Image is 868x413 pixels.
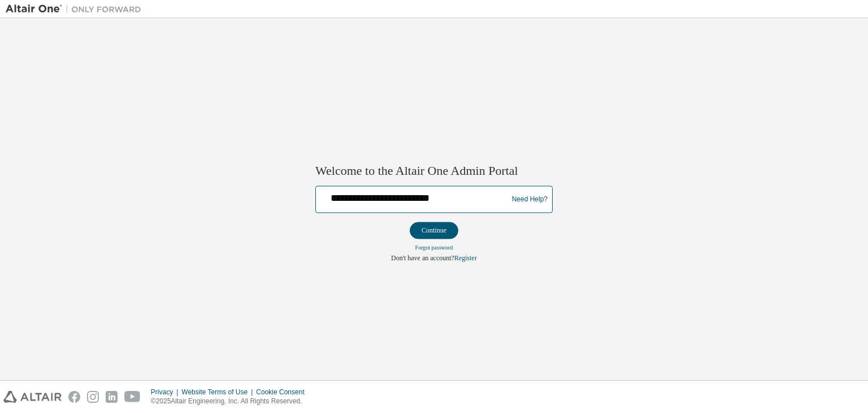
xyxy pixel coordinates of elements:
img: altair_logo.svg [3,391,62,403]
img: facebook.svg [68,391,80,403]
a: Register [454,255,477,263]
a: Forgot password [415,245,453,251]
p: © 2025 Altair Engineering, Inc. All Rights Reserved. [151,397,311,406]
img: instagram.svg [87,391,99,403]
div: Privacy [151,388,181,397]
button: Continue [410,222,458,239]
img: youtube.svg [124,391,141,403]
span: Don't have an account? [391,255,454,263]
h2: Welcome to the Altair One Admin Portal [315,163,553,179]
img: Altair One [6,3,147,15]
div: Cookie Consent [256,388,311,397]
a: Need Help? [512,199,548,200]
img: linkedin.svg [106,391,118,403]
div: Website Terms of Use [181,388,256,397]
